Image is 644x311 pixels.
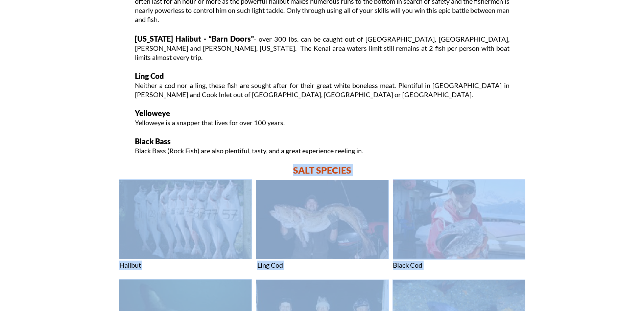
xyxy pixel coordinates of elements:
[135,35,509,61] span: - over 300 lbs. can be caught out of [GEOGRAPHIC_DATA], [GEOGRAPHIC_DATA], [PERSON_NAME] and [PER...
[135,146,509,155] p: Black Bass (Rock Fish) are also plentiful, tasty, and a great experience reeling in.
[119,261,198,270] p: Halibut
[257,261,336,270] p: Ling Cod
[393,179,525,260] img: Black-Cod
[135,136,509,146] p: Black Bass
[135,34,254,43] span: [US_STATE] Halibut - “Barn Doors”
[256,180,389,259] img: Monster Ling Cod
[119,164,525,176] p: SALT SPECIES
[135,81,509,99] p: Neither a cod nor a ling, these fish are sought after for their great white boneless meat. Plenti...
[119,179,252,259] img: Daily haul of Alaskan halibut
[393,261,471,270] p: Black Cod
[135,71,509,81] p: Ling Cod
[135,118,509,127] p: Yelloweye is a snapper that lives for over 100 years.
[135,108,509,118] p: Yelloweye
